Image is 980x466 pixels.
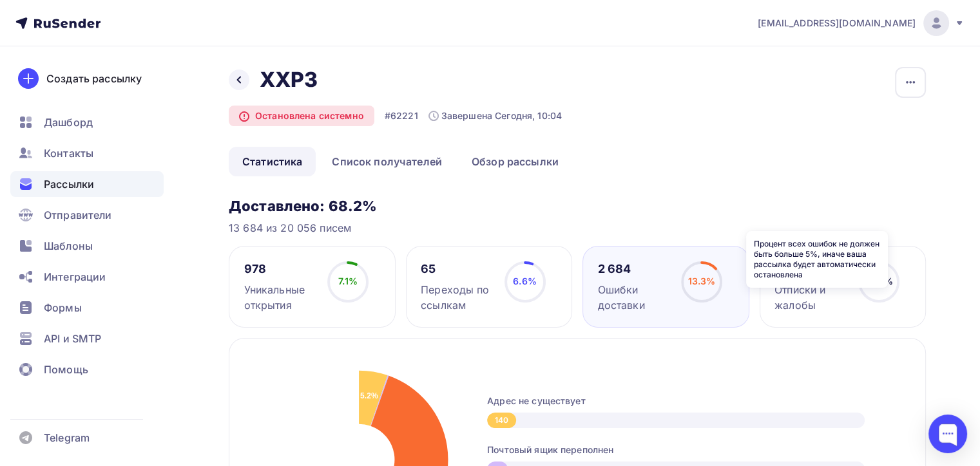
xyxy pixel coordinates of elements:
[421,282,493,313] div: Переходы по ссылкам
[487,395,899,407] div: Адрес не существует
[244,261,316,277] div: 978
[44,430,90,445] span: Telegram
[421,261,493,277] div: 65
[458,147,572,176] a: Обзор рассылки
[758,10,965,36] a: [EMAIL_ADDRESS][DOMAIN_NAME]
[44,238,93,254] span: Шаблоны
[229,197,926,215] h3: Доставлено: 68.2%
[260,67,318,93] h2: XXP3
[385,109,418,122] div: #62221
[229,220,926,236] div: 13 684 из 20 056 писем
[44,115,93,130] span: Дашборд
[44,269,106,284] span: Интеграции
[513,275,537,286] span: 6.6%
[10,202,164,228] a: Отправители
[598,261,670,277] div: 2 684
[44,207,112,223] span: Отправители
[487,413,516,428] div: 140
[758,17,916,30] span: [EMAIL_ADDRESS][DOMAIN_NAME]
[428,109,562,122] div: Завершена Сегодня, 10:04
[44,331,101,346] span: API и SMTP
[10,140,164,166] a: Контакты
[10,171,164,197] a: Рассылки
[244,282,316,313] div: Уникальные открытия
[44,145,93,161] span: Контакты
[598,282,670,313] div: Ошибки доставки
[229,147,316,176] a: Статистика
[44,300,82,315] span: Формы
[10,109,164,135] a: Дашборд
[44,176,94,192] span: Рассылки
[487,443,899,456] div: Почтовый ящик переполнен
[46,71,142,86] div: Создать рассылку
[318,147,456,176] a: Список получателей
[10,295,164,321] a: Формы
[44,362,88,377] span: Помощь
[229,106,374,126] div: Остановлена системно
[338,275,358,286] span: 7.1%
[688,275,716,286] span: 13.3%
[746,231,888,288] div: Процент всех ошибок не должен быть больше 5%, иначе ваша рассылка будет автоматически остановлена
[10,233,164,259] a: Шаблоны
[774,282,847,313] div: Отписки и жалобы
